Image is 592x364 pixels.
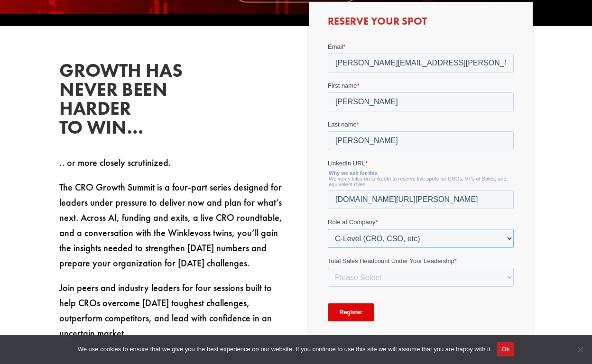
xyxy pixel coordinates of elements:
span: We use cookies to ensure that we give you the best experience on our website. If you continue to ... [78,345,492,354]
span: .. or more closely scrutinized. [59,156,171,169]
h2: Growth has never been harder to win… [59,61,202,142]
span: Join peers and industry leaders for four sessions built to help CROs overcome [DATE] toughest cha... [59,282,272,339]
h3: Reserve Your Spot [328,16,514,31]
button: Ok [497,342,514,356]
span: The CRO Growth Summit is a four-part series designed for leaders under pressure to deliver now an... [59,181,282,269]
iframe: Form 0 [328,42,514,329]
span: No [575,345,585,354]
